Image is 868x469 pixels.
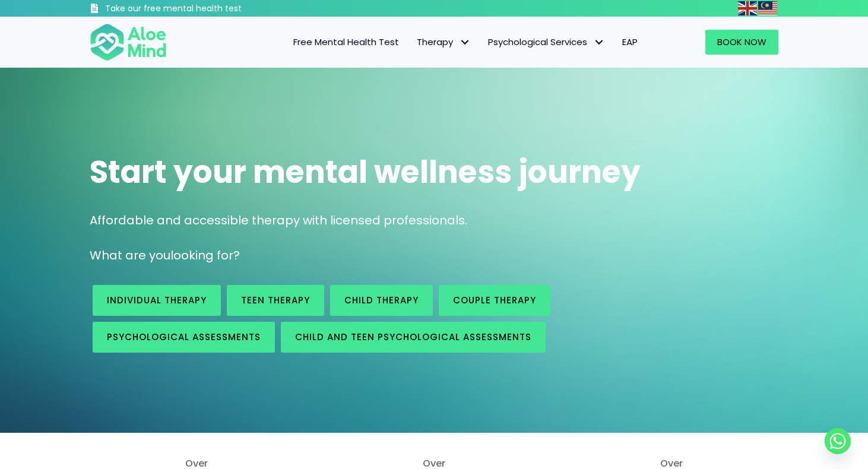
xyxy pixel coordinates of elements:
span: looking for? [170,247,240,264]
span: Therapy: submenu [456,34,473,51]
p: Affordable and accessible therapy with licensed professionals. [90,212,778,229]
span: Therapy [417,36,470,48]
span: Teen Therapy [241,294,310,306]
a: TherapyTherapy: submenu [408,30,479,55]
a: Couple therapy [439,285,550,316]
a: Take our free mental health test [90,3,305,17]
a: Psychological ServicesPsychological Services: submenu [479,30,613,55]
a: Child and Teen Psychological assessments [281,322,546,353]
a: EAP [613,30,647,55]
img: Aloe mind Logo [90,23,167,62]
span: Psychological Services: submenu [590,34,607,51]
a: Child Therapy [330,285,433,316]
span: Psychological Services [488,36,604,48]
img: en [738,1,757,15]
a: Whatsapp [825,428,851,454]
span: EAP [622,36,638,48]
a: Psychological assessments [93,322,275,353]
a: Teen Therapy [227,285,324,316]
a: English [738,1,758,15]
span: Individual therapy [107,294,207,306]
a: Book Now [705,30,778,55]
a: Individual therapy [93,285,221,316]
span: Book Now [717,36,766,48]
span: Start your mental wellness journey [90,150,641,194]
span: Child Therapy [344,294,419,306]
a: Free Mental Health Test [284,30,408,55]
span: Free Mental Health Test [293,36,399,48]
img: ms [758,1,777,15]
span: What are you [90,247,170,264]
a: Malay [758,1,778,15]
span: Couple therapy [453,294,536,306]
h3: Take our free mental health test [105,3,305,15]
nav: Menu [182,30,647,55]
span: Psychological assessments [107,331,261,343]
span: Child and Teen Psychological assessments [295,331,531,343]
